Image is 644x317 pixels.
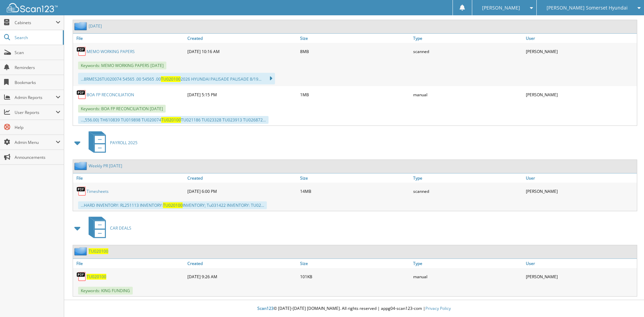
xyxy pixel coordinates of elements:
[411,45,524,58] div: scanned
[7,3,58,12] img: scan123-logo-white.svg
[524,184,637,198] div: [PERSON_NAME]
[74,22,89,30] img: folder2.png
[186,88,298,101] div: [DATE] 5:15 PM
[482,6,520,10] span: [PERSON_NAME]
[74,247,89,255] img: folder2.png
[76,46,87,56] img: PDF.png
[15,124,60,130] span: Help
[110,225,131,231] span: CAR DEALS
[87,274,106,280] a: TU020100
[76,89,87,100] img: PDF.png
[411,259,524,268] a: Type
[64,300,644,317] div: © [DATE]-[DATE] [DOMAIN_NAME]. All rights reserved | appg04-scan123-com |
[89,163,122,169] a: Weekly PR [DATE]
[73,34,186,43] a: File
[411,88,524,101] div: manual
[411,173,524,183] a: Type
[298,259,411,268] a: Size
[425,305,451,311] a: Privacy Policy
[186,270,298,283] div: [DATE] 9:26 AM
[298,184,411,198] div: 14MB
[524,270,637,283] div: [PERSON_NAME]
[76,271,87,282] img: PDF.png
[524,34,637,43] a: User
[411,34,524,43] a: Type
[78,287,133,295] span: Keywords: KING FUNDING
[78,116,269,124] div: ...,556.00) TH610839 TU019898 TU020074 TU021186 TU023328 TU023913 TU026872...
[298,270,411,283] div: 101KB
[15,154,60,160] span: Announcements
[73,173,186,183] a: File
[78,105,166,113] span: Keywords: BOA FP RECONCILIATION [DATE]
[524,88,637,101] div: [PERSON_NAME]
[87,49,135,54] a: MEMO WORKING PAPERS
[15,95,56,100] span: Admin Reports
[78,62,166,69] span: Keywords: MEMO WORKING PAPERS [DATE]
[74,162,89,170] img: folder2.png
[161,117,181,123] span: TU020100
[110,140,137,146] span: PAYROLL 2025
[186,184,298,198] div: [DATE] 6:00 PM
[85,129,137,156] a: PAYROLL 2025
[610,284,644,317] iframe: Chat Widget
[161,76,181,82] span: TU020100
[524,259,637,268] a: User
[524,45,637,58] div: [PERSON_NAME]
[163,202,183,208] span: TU020100
[186,45,298,58] div: [DATE] 10:16 AM
[186,173,298,183] a: Created
[298,88,411,101] div: 1MB
[15,50,60,55] span: Scan
[87,92,134,98] a: BOA FP RECONCILIATION
[15,110,56,115] span: User Reports
[89,248,108,254] a: TU020100
[87,188,109,194] a: Timesheets
[15,139,56,145] span: Admin Menu
[85,215,131,241] a: CAR DEALS
[186,34,298,43] a: Created
[15,20,56,26] span: Cabinets
[73,259,186,268] a: File
[89,23,102,29] a: [DATE]
[298,34,411,43] a: Size
[411,270,524,283] div: manual
[15,80,60,85] span: Bookmarks
[298,45,411,58] div: 8MB
[15,35,59,40] span: Search
[524,173,637,183] a: User
[78,73,275,84] div: ...8RMES26TU020074 54565 .00 54565 .00 2026 HYUNDAI PALISADE PALISADE 8/19...
[15,65,60,70] span: Reminders
[76,186,87,196] img: PDF.png
[298,173,411,183] a: Size
[547,6,628,10] span: [PERSON_NAME] Somerset Hyundai
[78,201,267,209] div: ...HARD INVENTORY: RL251113 INVENTORY: INVENTORY; Tu031422 INVENTORY: TU02...
[257,305,274,311] span: Scan123
[411,184,524,198] div: scanned
[186,259,298,268] a: Created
